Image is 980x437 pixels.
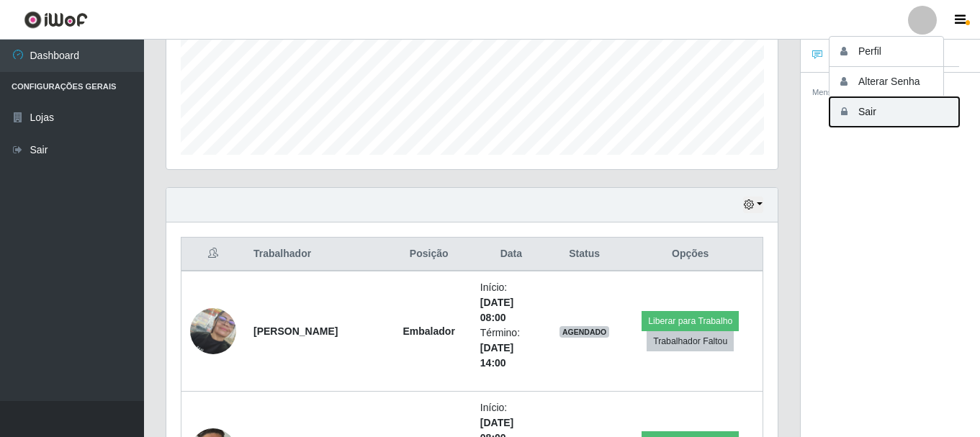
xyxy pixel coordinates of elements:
strong: [PERSON_NAME] [253,325,338,337]
img: CoreUI Logo [24,11,88,29]
th: Trabalhador [245,238,387,271]
time: [DATE] 14:00 [480,342,513,369]
button: Sair [830,97,959,127]
li: Término: [480,325,542,371]
span: AGENDADO [559,326,610,338]
time: [DATE] 08:00 [480,297,513,323]
button: Perfil [830,37,959,67]
th: Status [551,238,619,271]
button: Liberar para Trabalho [642,311,739,331]
th: Posição [387,238,472,271]
img: 1720171489810.jpeg [190,308,236,354]
button: Alterar Senha [830,67,959,97]
small: Mensagem do Administrativo [812,88,916,96]
button: Trabalhador Faltou [647,331,734,351]
th: Opções [618,238,763,271]
th: Data [472,238,551,271]
strong: Embalador [403,325,454,337]
li: Início: [480,280,542,325]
